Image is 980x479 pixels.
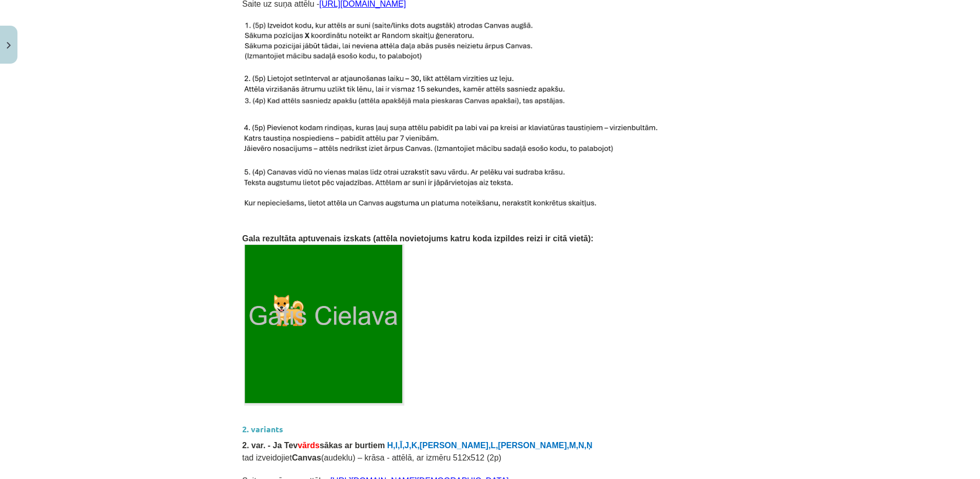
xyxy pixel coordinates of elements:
[242,441,385,450] span: 2. var. - Ja Tev sākas ar burtiem
[242,453,501,462] span: tad izveidojiet (audeklu) – krāsa - attēlā, ar izmēru 512x512 (2p)
[242,234,594,243] span: Gala rezultāta aptuvenais izskats (attēla novietojums katru koda izpildes reizi ir citā vietā):
[244,244,404,406] img: Attēls, kurā ir kaķis, zaļš Apraksts ģenerēts automātiski
[7,42,11,49] img: icon-close-lesson-0947bae3869378f0d4975bcd49f059093ad1ed9edebbc8119c70593378902aed.svg
[298,441,320,450] span: vārds
[292,453,321,462] b: Canvas
[387,441,593,450] span: H,I,Ī,J,K,[PERSON_NAME],L,[PERSON_NAME],M,N,Ņ
[242,424,283,434] strong: 2. variants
